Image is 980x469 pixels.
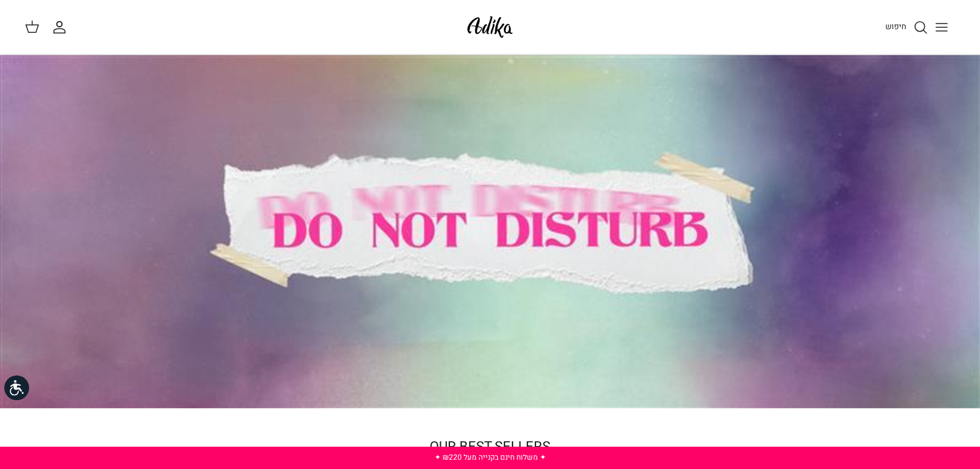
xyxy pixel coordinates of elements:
[52,20,72,35] a: החשבון שלי
[928,14,955,41] button: Toggle menu
[435,452,546,463] a: ✦ משלוח חינם בקנייה מעל ₪220 ✦
[464,12,516,42] img: Adika IL
[885,20,928,35] a: חיפוש
[885,20,906,32] span: חיפוש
